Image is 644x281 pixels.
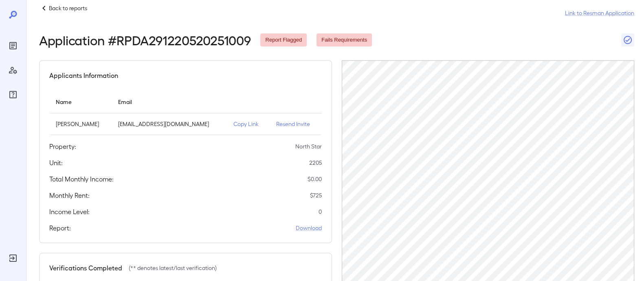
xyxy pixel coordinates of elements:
p: Copy Link [233,120,263,128]
span: Report Flagged [260,36,307,44]
p: (** denotes latest/last verification) [129,264,217,272]
p: $ 725 [310,191,322,199]
table: simple table [49,90,322,135]
h5: Total Monthly Income: [49,174,114,184]
p: Resend Invite [276,120,315,128]
div: Log Out [7,252,20,265]
h2: Application # RPDA291220520251009 [39,33,251,47]
th: Email [112,90,227,113]
p: [EMAIL_ADDRESS][DOMAIN_NAME] [118,120,220,128]
p: Back to reports [49,4,87,12]
p: North Star [295,142,322,150]
div: Reports [7,39,20,52]
h5: Monthly Rent: [49,190,90,200]
p: 2205 [309,159,322,167]
h5: Unit: [49,158,63,168]
h5: Property: [49,142,76,151]
a: Download [296,224,322,232]
button: Close Report [621,33,634,46]
h5: Applicants Information [49,71,118,80]
span: Fails Requirements [317,36,372,44]
div: FAQ [7,88,20,101]
p: $ 0.00 [308,175,322,183]
h5: Report: [49,223,71,233]
div: Manage Users [7,64,20,77]
p: [PERSON_NAME] [56,120,105,128]
p: 0 [319,208,322,216]
h5: Income Level: [49,207,90,217]
th: Name [49,90,112,113]
h5: Verifications Completed [49,263,122,273]
a: Link to Resman Application [565,9,634,17]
